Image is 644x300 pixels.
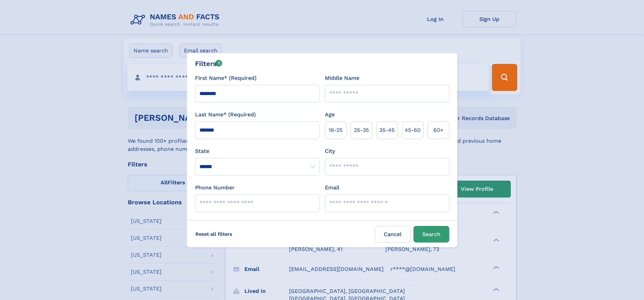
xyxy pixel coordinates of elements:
label: State [195,147,319,155]
label: Reset all filters [191,226,237,242]
span: 35‑45 [379,126,395,134]
div: Filters [195,59,222,69]
span: 60+ [433,126,444,134]
label: Middle Name [325,74,359,82]
span: 18‑25 [329,126,342,134]
label: Phone Number [195,184,235,192]
span: 25‑35 [354,126,369,134]
label: Cancel [375,226,411,243]
span: 45‑60 [405,126,421,134]
label: City [325,147,335,155]
label: Last Name* (Required) [195,111,256,119]
button: Search [413,226,449,243]
label: First Name* (Required) [195,74,257,82]
label: Email [325,184,339,192]
label: Age [325,111,335,119]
